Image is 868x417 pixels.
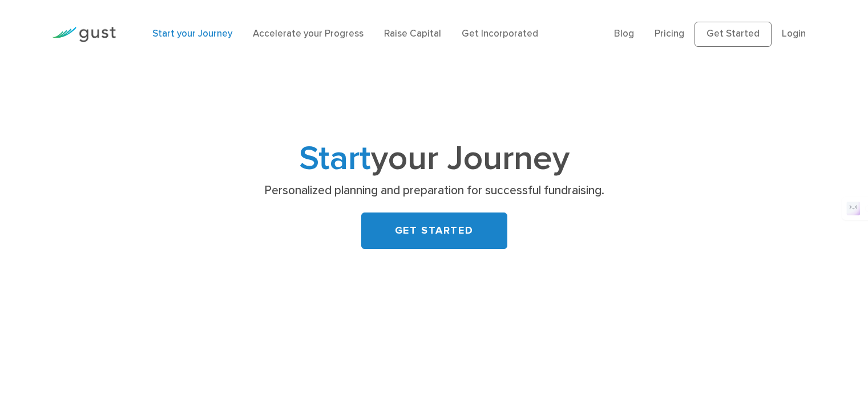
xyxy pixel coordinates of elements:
[695,22,772,47] a: Get Started
[361,212,507,249] a: GET STARTED
[253,28,364,39] a: Accelerate your Progress
[782,28,806,39] a: Login
[384,28,441,39] a: Raise Capital
[299,138,371,179] span: Start
[614,28,634,39] a: Blog
[209,143,660,175] h1: your Journey
[462,28,538,39] a: Get Incorporated
[52,27,116,42] img: Gust Logo
[152,28,232,39] a: Start your Journey
[213,183,655,199] p: Personalized planning and preparation for successful fundraising.
[655,28,684,39] a: Pricing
